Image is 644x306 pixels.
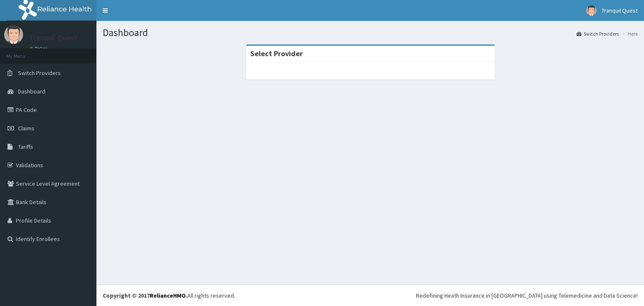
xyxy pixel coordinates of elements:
img: User Image [586,5,597,16]
a: Online [29,46,49,52]
span: Claims [18,124,34,132]
span: Switch Providers [18,69,61,77]
a: Switch Providers [576,30,619,37]
strong: Copyright © 2017 . [103,292,187,299]
li: Here [620,30,638,37]
a: RelianceHMO [150,292,186,299]
span: Tranquil Quest [602,7,638,14]
span: Dashboard [18,88,45,95]
img: User Image [4,25,23,44]
h1: Dashboard [103,27,638,38]
p: Tranquil Quest [29,34,77,41]
strong: Select Provider [250,49,303,58]
div: Redefining Heath Insurance in [GEOGRAPHIC_DATA] using Telemedicine and Data Science! [416,291,638,300]
footer: All rights reserved. [96,285,644,306]
span: Tariffs [18,143,33,150]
